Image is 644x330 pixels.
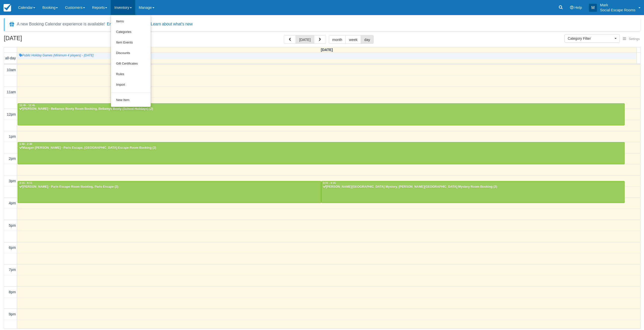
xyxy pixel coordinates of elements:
[7,68,16,72] span: 10am
[111,15,151,107] ul: Inventory
[111,95,151,106] a: New Item
[321,181,625,203] a: 3:15 - 4:15[PERSON_NAME][GEOGRAPHIC_DATA] Mystery, [PERSON_NAME][GEOGRAPHIC_DATA] Mystery Room Bo...
[9,157,16,161] span: 2pm
[568,36,613,41] span: Category Filter
[570,6,574,9] i: Help
[19,143,32,146] span: 1:30 - 2:30
[321,48,333,52] span: [DATE]
[111,37,151,48] a: Item Events
[111,27,151,37] a: Categories
[296,35,314,44] button: [DATE]
[565,34,620,43] button: Category Filter
[151,22,193,26] a: Learn about what's new
[620,35,643,43] button: Settings
[600,8,635,13] p: Social Escape Rooms
[4,35,67,44] h2: [DATE]
[629,37,640,41] span: Settings
[329,35,346,44] button: month
[107,22,146,27] button: Enable New Calendar
[9,201,16,205] span: 4pm
[19,104,35,107] span: 11:45 - 12:45
[575,6,582,10] span: Help
[18,181,321,203] a: 3:15 - 4:15[PERSON_NAME] - Paris Escape Room Booking, Paris Escape (2)
[9,246,16,250] span: 6pm
[19,54,94,57] span: Public Holiday Games (Minimum 4 players) - [DATE]
[9,312,16,316] span: 9pm
[323,185,623,189] div: [PERSON_NAME][GEOGRAPHIC_DATA] Mystery, [PERSON_NAME][GEOGRAPHIC_DATA] Mystery Room Booking (2)
[9,223,16,227] span: 5pm
[111,80,151,90] a: Import
[19,146,623,150] div: Maugan [PERSON_NAME] - Paris Escape, [GEOGRAPHIC_DATA] Escape Room Booking (2)
[600,3,635,8] p: Mark
[111,69,151,80] a: Rules
[9,134,16,138] span: 1pm
[19,107,623,111] div: [PERSON_NAME] - Bellamys Booty Room Booking, Bellamys Booty (School Holidays) (2)
[19,182,32,184] span: 3:15 - 4:15
[111,16,151,27] a: Items
[17,21,105,27] div: A new Booking Calendar experience is available!
[19,185,320,189] div: [PERSON_NAME] - Paris Escape Room Booking, Paris Escape (2)
[9,290,16,294] span: 8pm
[9,268,16,272] span: 7pm
[7,112,16,116] span: 12pm
[361,35,374,44] button: day
[323,182,336,184] span: 3:15 - 4:15
[589,4,597,12] div: M
[345,35,361,44] button: week
[111,48,151,59] a: Discounts
[111,59,151,69] a: Gift Certificates
[18,103,625,125] a: 11:45 - 12:45[PERSON_NAME] - Bellamys Booty Room Booking, Bellamys Booty (School Holidays) (2)
[7,90,16,94] span: 11am
[18,142,625,164] a: 1:30 - 2:30Maugan [PERSON_NAME] - Paris Escape, [GEOGRAPHIC_DATA] Escape Room Booking (2)
[4,4,11,12] img: checkfront-main-nav-mini-logo.png
[18,53,636,59] a: Public Holiday Games (Minimum 4 players) - [DATE]
[9,179,16,183] span: 3pm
